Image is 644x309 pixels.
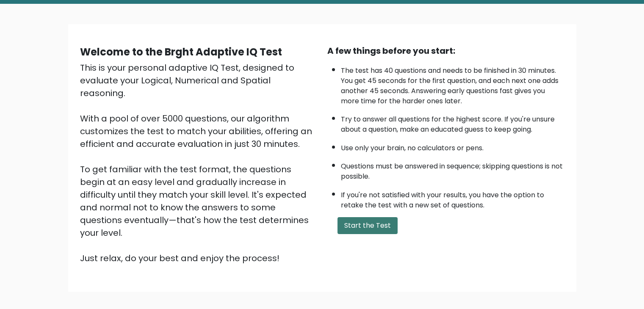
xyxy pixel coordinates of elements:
b: Welcome to the Brght Adaptive IQ Test [80,45,282,59]
li: Questions must be answered in sequence; skipping questions is not possible. [341,157,564,182]
li: If you're not satisfied with your results, you have the option to retake the test with a new set ... [341,186,564,210]
button: Start the Test [337,217,398,234]
li: Use only your brain, no calculators or pens. [341,139,564,153]
div: This is your personal adaptive IQ Test, designed to evaluate your Logical, Numerical and Spatial ... [80,61,317,265]
li: Try to answer all questions for the highest score. If you're unsure about a question, make an edu... [341,110,564,135]
li: The test has 40 questions and needs to be finished in 30 minutes. You get 45 seconds for the firs... [341,61,564,106]
div: A few things before you start: [327,44,564,57]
